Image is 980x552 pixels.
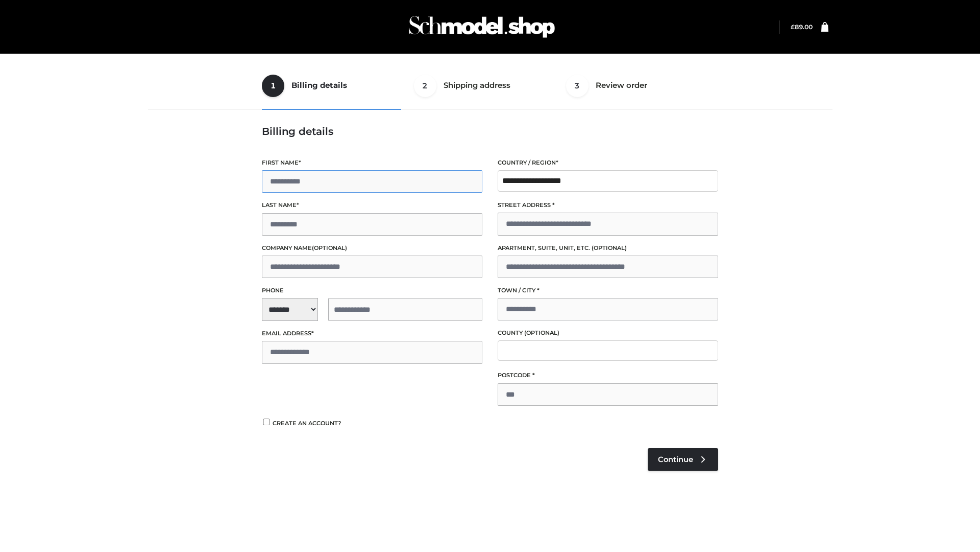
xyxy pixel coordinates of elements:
a: Continue [648,448,718,471]
label: Company name [262,243,482,253]
label: County [498,328,718,338]
a: £89.00 [791,23,813,31]
label: Street address [498,200,718,210]
input: Create an account? [262,419,271,425]
span: £ [791,23,795,31]
label: Last name [262,200,482,210]
h3: Billing details [262,125,718,137]
img: Schmodel Admin 964 [405,7,558,47]
label: Apartment, suite, unit, etc. [498,243,718,253]
label: Town / City [498,286,718,295]
span: (optional) [312,244,347,251]
label: Phone [262,286,482,295]
span: (optional) [592,244,627,251]
label: Country / Region [498,158,718,168]
label: First name [262,158,482,168]
bdi: 89.00 [791,23,813,31]
span: Continue [658,455,693,464]
label: Email address [262,329,482,338]
span: (optional) [524,329,559,336]
span: Create an account? [273,420,341,427]
label: Postcode [498,371,718,380]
